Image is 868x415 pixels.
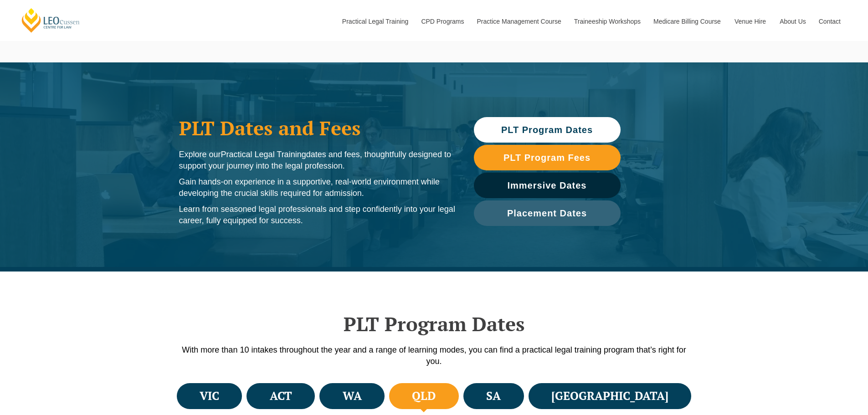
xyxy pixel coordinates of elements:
[807,354,845,392] iframe: LiveChat chat widget
[179,204,456,226] p: Learn from seasoned legal professionals and step confidently into your legal career, fully equipp...
[728,2,773,41] a: Venue Hire
[414,2,470,41] a: CPD Programs
[474,117,621,143] a: PLT Program Dates
[508,181,587,190] span: Immersive Dates
[343,389,362,404] h4: WA
[503,153,591,162] span: PLT Program Fees
[501,125,593,134] span: PLT Program Dates
[412,389,436,404] h4: QLD
[486,389,501,404] h4: SA
[175,313,694,335] h2: PLT Program Dates
[221,150,306,159] span: Practical Legal Training
[812,2,847,41] a: Contact
[179,149,456,172] p: Explore our dates and fees, thoughtfully designed to support your journey into the legal profession.
[474,173,621,198] a: Immersive Dates
[175,344,694,367] p: With more than 10 intakes throughout the year and a range of learning modes, you can find a pract...
[179,117,456,139] h1: PLT Dates and Fees
[470,2,567,41] a: Practice Management Course
[647,2,728,41] a: Medicare Billing Course
[474,145,621,170] a: PLT Program Fees
[200,389,219,404] h4: VIC
[474,200,621,226] a: Placement Dates
[507,209,587,218] span: Placement Dates
[270,389,292,404] h4: ACT
[21,7,81,33] a: [PERSON_NAME] Centre for Law
[335,2,415,41] a: Practical Legal Training
[551,389,668,404] h4: [GEOGRAPHIC_DATA]
[773,2,812,41] a: About Us
[567,2,647,41] a: Traineeship Workshops
[179,176,456,199] p: Gain hands-on experience in a supportive, real-world environment while developing the crucial ski...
